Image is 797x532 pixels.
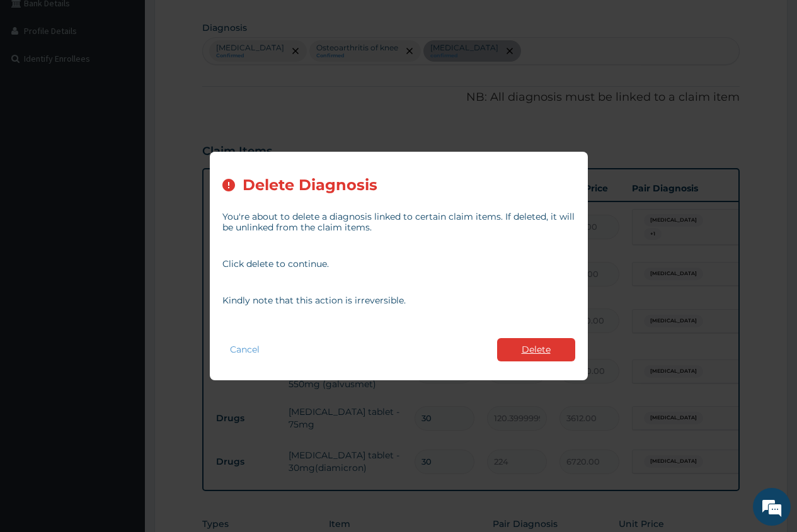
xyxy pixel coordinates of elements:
h2: Delete Diagnosis [243,177,377,194]
div: Minimize live chat window [207,6,237,37]
p: You're about to delete a diagnosis linked to certain claim items. If deleted, it will be unlinked... [222,212,575,233]
textarea: Type your message and hit 'Enter' [6,344,240,388]
p: Kindly note that this action is irreversible. [222,295,575,306]
button: Delete [497,338,575,361]
img: d_794563401_company_1708531726252_794563401 [23,63,51,94]
button: Cancel [222,341,267,359]
div: Chat with us now [66,71,212,87]
p: Click delete to continue. [222,259,575,269]
span: We're online! [73,159,174,286]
